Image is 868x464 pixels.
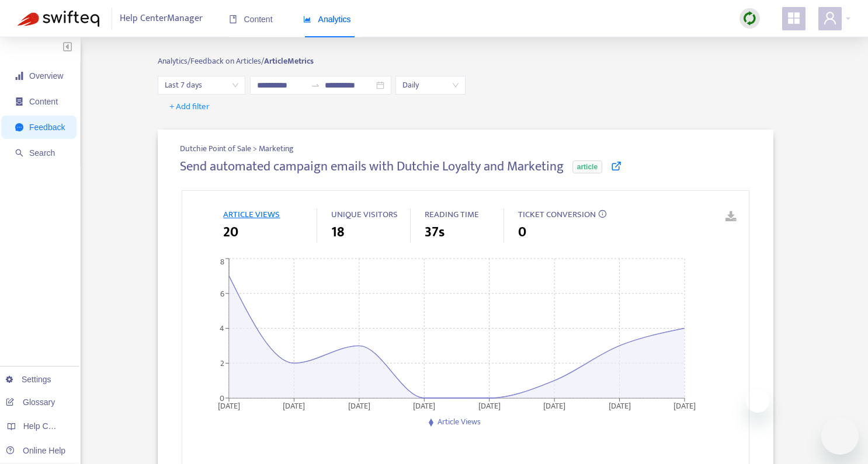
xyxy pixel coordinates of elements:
span: Content [229,15,273,24]
tspan: [DATE] [609,399,631,413]
button: + Add filter [161,97,218,116]
tspan: 2 [220,357,224,370]
span: Analytics/ Feedback on Articles/ [158,54,264,68]
tspan: [DATE] [673,399,696,413]
tspan: [DATE] [478,399,501,413]
span: ARTICLE VIEWS [223,207,280,222]
img: Swifteq [18,11,99,27]
span: Article Views [438,415,481,428]
tspan: [DATE] [348,399,370,413]
span: container [15,97,23,106]
span: Search [29,148,55,158]
span: book [229,15,237,23]
span: > [253,142,259,155]
span: Last 7 days [165,76,238,94]
span: search [15,149,23,157]
span: to [311,81,320,90]
span: message [15,123,23,131]
span: 18 [331,222,344,243]
tspan: [DATE] [414,399,436,413]
span: Overview [29,71,63,81]
h4: Send automated campaign emails with Dutchie Loyalty and Marketing [180,159,564,175]
tspan: 0 [220,392,224,405]
span: Daily [402,76,459,94]
span: Feedback [29,123,65,132]
span: Dutchie Point of Sale [180,142,253,155]
tspan: [DATE] [218,399,240,413]
span: 20 [223,222,238,243]
span: Marketing [259,142,294,155]
a: Settings [6,375,51,384]
tspan: [DATE] [283,399,305,413]
span: user [823,11,837,25]
span: Help Center Manager [120,8,203,30]
tspan: 8 [220,256,224,269]
iframe: Close message [746,389,769,413]
span: article [572,161,602,173]
span: Analytics [303,15,351,24]
span: Help Centers [23,421,71,431]
a: Glossary [6,397,55,407]
span: appstore [787,11,801,25]
span: swap-right [311,81,320,90]
span: + Add filter [169,100,210,114]
tspan: 4 [220,322,224,336]
tspan: 6 [220,287,224,301]
span: area-chart [303,15,311,23]
span: 0 [518,222,526,243]
tspan: [DATE] [544,399,566,413]
span: Content [29,97,58,106]
span: READING TIME [425,207,479,222]
span: 37s [425,222,445,243]
span: UNIQUE VISITORS [331,207,398,222]
a: Online Help [6,446,65,455]
iframe: Button to launch messaging window [821,417,859,455]
img: sync.dc5367851b00ba804db3.png [742,11,757,26]
span: signal [15,72,23,80]
strong: Article Metrics [264,54,314,68]
span: TICKET CONVERSION [518,207,596,222]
